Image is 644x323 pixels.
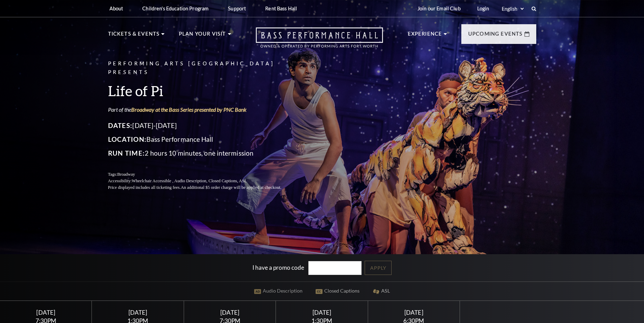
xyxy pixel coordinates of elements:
p: About [109,6,123,11]
span: Wheelchair Accessible , Audio Description, Closed Captions, ASL [132,178,247,183]
span: An additional $5 order charge will be applied at checkout. [181,185,281,190]
p: Children's Education Program [142,6,209,11]
p: Bass Performance Hall [108,134,298,145]
div: [DATE] [8,309,84,316]
p: Experience [408,30,442,42]
p: Part of the [108,106,298,113]
span: Dates: [108,121,133,129]
span: Run Time: [108,149,145,157]
p: Tickets & Events [108,30,160,42]
select: Select: [500,6,525,12]
p: Tags: [108,171,298,178]
p: Support [228,6,246,11]
h3: Life of Pi [108,82,298,100]
div: [DATE] [192,309,268,316]
a: Broadway at the Bass Series presented by PNC Bank [131,106,247,113]
span: Location: [108,135,147,143]
p: Price displayed includes all ticketing fees. [108,184,298,191]
div: [DATE] [100,309,175,316]
div: [DATE] [376,309,451,316]
p: Rent Bass Hall [265,6,297,11]
span: Broadway [117,172,135,177]
p: Accessibility: [108,178,298,184]
p: Performing Arts [GEOGRAPHIC_DATA] Presents [108,59,298,77]
div: [DATE] [284,309,359,316]
p: Plan Your Visit [179,30,226,42]
p: [DATE]-[DATE] [108,120,298,131]
p: Upcoming Events [468,30,523,42]
p: 2 hours 10 minutes, one intermission [108,148,298,159]
label: I have a promo code [252,264,304,271]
